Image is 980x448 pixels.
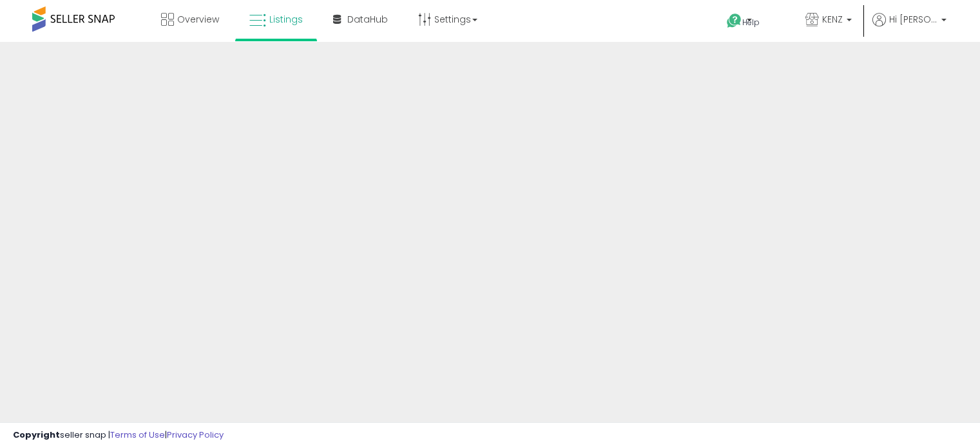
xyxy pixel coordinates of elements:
a: Terms of Use [110,429,165,441]
span: Overview [177,13,219,26]
span: Listings [269,13,303,26]
div: seller snap | | [13,429,224,442]
span: DataHub [347,13,388,26]
strong: Copyright [13,429,60,441]
span: KENZ [822,13,843,26]
span: Hi [PERSON_NAME] [889,13,937,26]
a: Hi [PERSON_NAME] [872,13,946,42]
a: Privacy Policy [167,429,224,441]
i: Get Help [726,13,742,29]
a: Help [716,3,785,42]
span: Help [742,17,760,28]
